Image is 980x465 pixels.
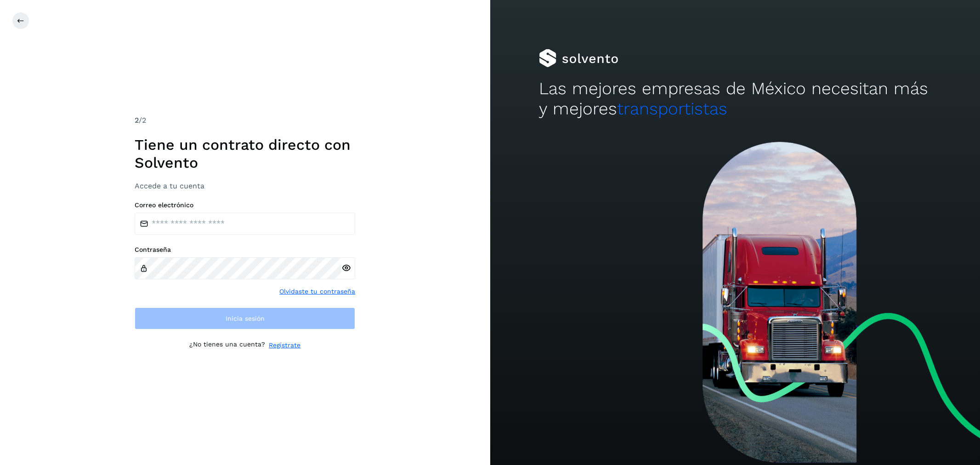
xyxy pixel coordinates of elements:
[617,99,727,119] span: transportistas
[135,181,355,190] h3: Accede a tu cuenta
[135,115,355,126] div: /2
[135,116,139,125] span: 2
[226,315,265,322] span: Inicia sesión
[269,340,300,350] a: Regístrate
[135,136,355,171] h1: Tiene un contrato directo con Solvento
[279,287,355,296] a: Olvidaste tu contraseña
[135,201,355,209] label: Correo electrónico
[539,79,931,119] h2: Las mejores empresas de México necesitan más y mejores
[135,246,355,254] label: Contraseña
[189,340,265,350] p: ¿No tienes una cuenta?
[135,307,355,329] button: Inicia sesión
